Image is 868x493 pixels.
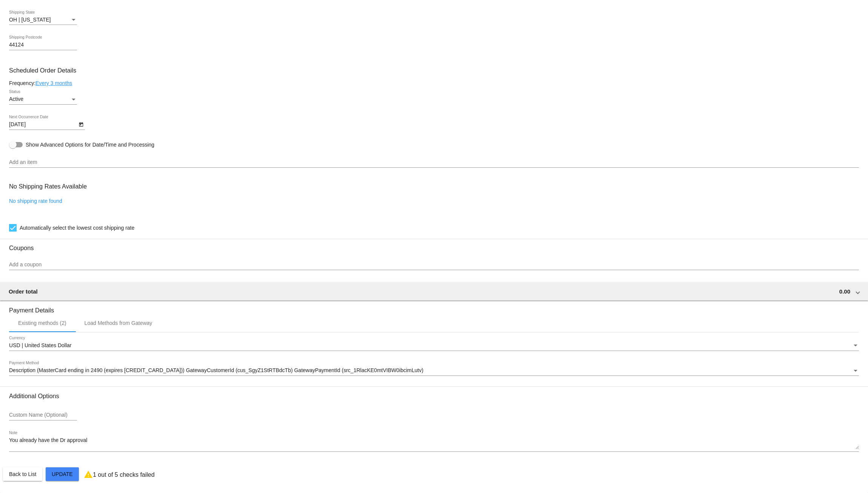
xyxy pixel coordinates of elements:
[9,412,77,418] input: Custom Name (Optional)
[9,67,859,74] h3: Scheduled Order Details
[9,17,77,23] mat-select: Shipping State
[46,467,79,481] button: Update
[9,262,859,268] input: Add a coupon
[18,320,66,326] div: Existing methods (2)
[9,342,71,348] span: USD | United States Dollar
[9,393,859,400] h3: Additional Options
[35,80,72,86] a: Every 3 months
[9,343,859,349] mat-select: Currency
[9,122,77,128] input: Next Occurrence Date
[9,96,77,102] mat-select: Status
[9,471,36,477] span: Back to List
[85,320,152,326] div: Load Methods from Gateway
[9,17,51,23] span: OH | [US_STATE]
[3,467,42,481] button: Back to List
[84,470,93,479] mat-icon: warning
[9,368,859,374] mat-select: Payment Method
[9,239,859,252] h3: Coupons
[9,198,62,204] a: No shipping rate found
[9,96,23,102] span: Active
[20,223,134,232] span: Automatically select the lowest cost shipping rate
[9,301,859,314] h3: Payment Details
[9,178,87,195] h3: No Shipping Rates Available
[9,80,859,86] div: Frequency:
[839,288,850,295] span: 0.00
[9,367,423,373] span: Description (MasterCard ending in 2490 (expires [CREDIT_CARD_DATA])) GatewayCustomerId (cus_SgyZ1...
[9,159,859,165] input: Add an item
[9,288,38,295] span: Order total
[26,141,154,148] span: Show Advanced Options for Date/Time and Processing
[77,120,85,128] button: Open calendar
[52,471,73,477] span: Update
[93,471,155,478] p: 1 out of 5 checks failed
[9,42,77,48] input: Shipping Postcode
